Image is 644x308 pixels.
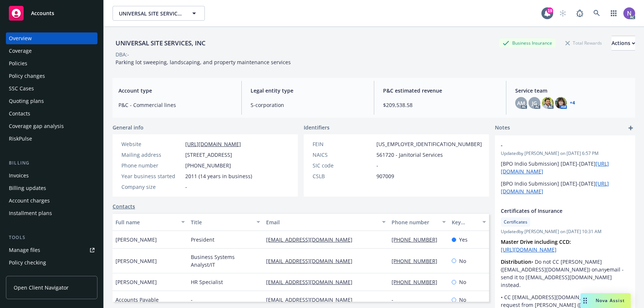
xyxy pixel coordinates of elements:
[191,236,214,243] span: President
[6,133,97,145] a: RiskPulse
[501,246,557,253] a: [URL][DOMAIN_NAME]
[9,70,45,82] div: Policy changes
[9,58,27,69] div: Policies
[9,170,29,181] div: Invoices
[499,38,556,48] div: Business Insurance
[6,195,97,207] a: Account charges
[6,108,97,120] a: Contacts
[251,101,365,109] span: S-corporation
[9,257,46,269] div: Policy checking
[6,170,97,181] a: Invoices
[185,183,187,191] span: -
[313,151,373,159] div: NAICS
[606,6,621,21] a: Switch app
[113,213,188,231] button: Full name
[376,162,378,169] span: -
[459,278,466,286] span: No
[612,36,635,50] div: Actions
[6,45,97,57] a: Coverage
[118,101,233,109] span: P&C - Commercial lines
[116,236,157,243] span: [PERSON_NAME]
[266,257,358,264] a: [EMAIL_ADDRESS][DOMAIN_NAME]
[581,293,631,308] button: Nova Assist
[501,228,629,235] span: Updated by [PERSON_NAME] on [DATE] 10:31 AM
[6,32,97,44] a: Overview
[121,151,182,159] div: Mailing address
[501,160,629,175] p: [BPO Indio Submission] [DATE]-[DATE]
[121,183,182,191] div: Company size
[188,213,263,231] button: Title
[6,120,97,132] a: Coverage gap analysis
[501,150,629,157] span: Updated by [PERSON_NAME] on [DATE] 6:57 PM
[6,95,97,107] a: Quoting plans
[6,234,97,241] div: Tools
[6,207,97,219] a: Installment plans
[266,236,358,243] a: [EMAIL_ADDRESS][DOMAIN_NAME]
[9,32,32,44] div: Overview
[598,266,607,273] em: any
[626,124,635,132] a: add
[113,6,205,21] button: UNIVERSAL SITE SERVICES, INC
[612,36,635,51] button: Actions
[596,297,625,304] span: Nova Assist
[118,87,233,94] span: Account type
[392,257,443,264] a: [PHONE_NUMBER]
[116,51,129,58] div: DBA: -
[392,236,443,243] a: [PHONE_NUMBER]
[562,38,606,48] div: Total Rewards
[6,83,97,94] a: SSC Cases
[570,101,575,105] a: +4
[266,296,358,303] a: [EMAIL_ADDRESS][DOMAIN_NAME]
[555,6,570,21] a: Start snowing
[6,58,97,69] a: Policies
[6,182,97,194] a: Billing updates
[313,172,373,180] div: CSLB
[304,124,330,131] span: Identifiers
[191,278,223,286] span: HR Specialist
[113,124,144,131] span: General info
[376,172,394,180] span: 907009
[452,218,478,226] div: Key contact
[495,135,635,201] div: -Updatedby [PERSON_NAME] on [DATE] 6:57 PM[BPO Indio Submission] [DATE]-[DATE][URL][DOMAIN_NAME][...
[501,141,610,149] span: -
[116,218,177,226] div: Full name
[113,203,135,210] a: Contacts
[9,95,44,107] div: Quoting plans
[581,293,590,308] div: Drag to move
[251,87,365,94] span: Legal entity type
[6,257,97,269] a: Policy checking
[113,38,209,48] div: UNIVERSAL SITE SERVICES, INC
[191,296,193,304] span: -
[515,87,629,94] span: Service team
[121,162,182,169] div: Phone number
[572,6,587,21] a: Report a Bug
[185,141,241,148] a: [URL][DOMAIN_NAME]
[589,6,604,21] a: Search
[31,10,54,16] span: Accounts
[116,257,157,265] span: [PERSON_NAME]
[185,162,231,169] span: [PHONE_NUMBER]
[504,219,527,225] span: Certificates
[9,45,32,57] div: Coverage
[9,83,34,94] div: SSC Cases
[383,101,497,109] span: $209,538.58
[9,207,52,219] div: Installment plans
[501,258,629,289] p: • Do not CC [PERSON_NAME] ([EMAIL_ADDRESS][DOMAIN_NAME]) on email - send it to [EMAIL_ADDRESS][DO...
[116,278,157,286] span: [PERSON_NAME]
[6,70,97,82] a: Policy changes
[542,97,554,109] img: photo
[119,10,183,17] span: UNIVERSAL SITE SERVICES, INC
[121,172,182,180] div: Year business started
[459,296,466,304] span: No
[392,278,443,285] a: [PHONE_NUMBER]
[555,97,567,109] img: photo
[313,162,373,169] div: SIC code
[389,213,449,231] button: Phone number
[532,99,537,107] span: JG
[9,269,56,281] div: Manage exposures
[191,253,260,269] span: Business Systems Analyst/IT
[191,218,252,226] div: Title
[266,218,378,226] div: Email
[501,207,610,215] span: Certificates of Insurance
[313,140,373,148] div: FEIN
